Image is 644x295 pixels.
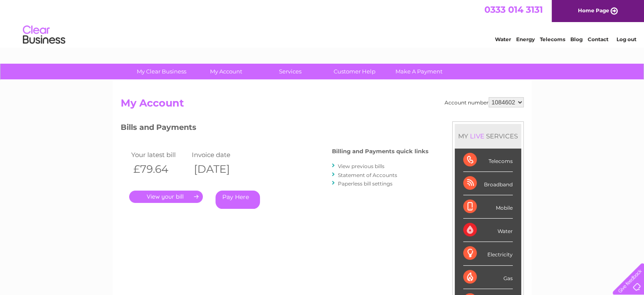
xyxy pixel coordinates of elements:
div: LIVE [468,132,486,140]
td: Invoice date [190,149,251,160]
a: Energy [516,36,535,42]
a: . [129,191,203,203]
div: Broadband [463,172,513,195]
h2: My Account [121,97,524,113]
div: Electricity [463,242,513,265]
a: My Account [191,64,261,79]
div: Water [463,219,513,242]
div: Gas [463,266,513,289]
th: [DATE] [190,160,251,178]
a: Customer Help [320,64,390,79]
a: Water [495,36,511,42]
a: Telecoms [540,36,565,42]
a: Blog [570,36,583,42]
a: Services [255,64,325,79]
div: Account number [445,97,524,107]
a: View previous bills [338,163,384,169]
a: 0333 014 3131 [484,4,543,15]
div: MY SERVICES [455,124,521,148]
a: My Clear Business [127,64,196,79]
a: Statement of Accounts [338,172,397,178]
h4: Billing and Payments quick links [332,148,428,155]
div: Mobile [463,195,513,219]
a: Contact [588,36,608,42]
a: Pay Here [216,191,260,209]
td: Your latest bill [129,149,190,160]
a: Paperless bill settings [338,180,392,187]
h3: Bills and Payments [121,121,428,136]
a: Log out [616,36,636,42]
div: Clear Business is a trading name of Verastar Limited (registered in [GEOGRAPHIC_DATA] No. 3667643... [122,5,522,41]
th: £79.64 [129,160,190,178]
div: Telecoms [463,149,513,172]
a: Make A Payment [384,64,454,79]
img: logo.png [22,22,66,48]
